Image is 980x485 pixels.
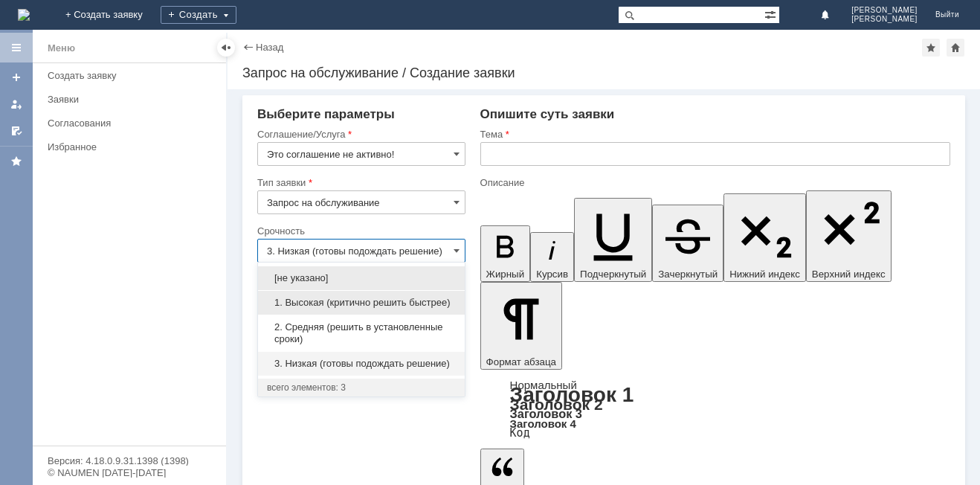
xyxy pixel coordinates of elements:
span: [PERSON_NAME] [851,15,918,24]
div: Формат абзаца [480,380,950,438]
div: Согласования [48,118,217,129]
button: Жирный [480,225,531,282]
button: Зачеркнутый [652,205,723,282]
div: Тип заявки [257,178,462,187]
a: Создать заявку [42,64,223,87]
div: Создать [161,6,236,24]
div: всего элементов: 3 [267,382,456,394]
button: Формат абзаца [480,282,562,370]
span: Расширенный поиск [764,7,779,21]
div: Тема [480,129,947,139]
a: Перейти на домашнюю страницу [18,9,30,21]
span: 2. Средняя (решить в установленные сроки) [267,321,456,345]
span: Подчеркнутый [580,269,646,280]
span: [PERSON_NAME] [851,6,918,15]
div: Создать заявку [48,70,217,81]
div: © NAUMEN [DATE]-[DATE] [48,468,211,478]
a: Заголовок 4 [510,417,576,430]
div: Сделать домашней страницей [947,39,964,57]
div: Описание [480,178,947,187]
div: Запрос на обслуживание / Создание заявки [242,65,965,80]
span: Зачеркнутый [658,269,718,280]
span: Верхний индекс [812,269,886,280]
button: Курсив [530,232,574,282]
div: Добавить в избранное [922,39,940,57]
div: Скрыть меню [217,39,235,57]
span: Опишите суть заявки [480,107,615,121]
a: Мои заявки [4,92,28,116]
button: Нижний индекс [723,193,806,282]
span: Нижний индекс [729,269,800,280]
span: Формат абзаца [486,356,556,367]
div: Избранное [48,141,201,152]
span: 1. Высокая (критично решить быстрее) [267,297,456,309]
span: [не указано] [267,272,456,284]
a: Согласования [42,112,223,135]
a: Создать заявку [4,65,28,89]
div: Версия: 4.18.0.9.31.1398 (1398) [48,456,211,466]
button: Верхний индекс [806,190,892,282]
a: Заголовок 3 [510,407,582,420]
div: Меню [48,39,75,57]
a: Нормальный [510,379,577,391]
span: Жирный [486,269,525,280]
a: Назад [256,42,283,53]
img: logo [18,9,30,21]
a: Заголовок 2 [510,396,603,413]
button: Подчеркнутый [574,198,652,282]
a: Заголовок 1 [510,383,634,406]
a: Код [510,426,530,440]
a: Мои согласования [4,119,28,143]
span: Выберите параметры [257,107,395,121]
a: Заявки [42,88,223,111]
span: 3. Низкая (готовы подождать решение) [267,358,456,370]
div: Соглашение/Услуга [257,129,462,139]
span: Курсив [536,269,568,280]
div: Заявки [48,94,217,105]
div: Срочность [257,226,462,236]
